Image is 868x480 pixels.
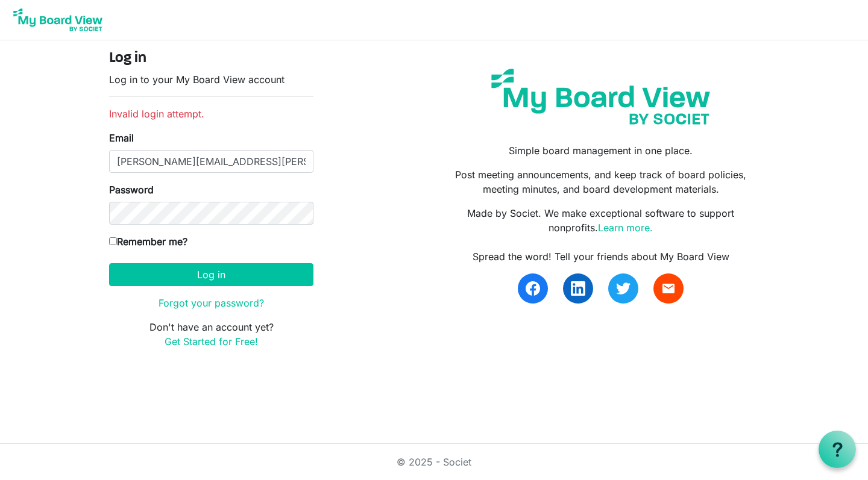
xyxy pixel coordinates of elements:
[598,222,653,234] a: Learn more.
[10,5,106,35] img: My Board View Logo
[443,167,759,196] p: Post meeting announcements, and keep track of board policies, meeting minutes, and board developm...
[397,456,471,468] a: © 2025 - Societ
[443,206,759,235] p: Made by Societ. We make exceptional software to support nonprofits.
[482,60,719,134] img: my-board-view-societ.svg
[109,234,187,249] label: Remember me?
[109,107,313,121] li: Invalid login attempt.
[159,297,264,309] a: Forgot your password?
[443,143,759,158] p: Simple board management in one place.
[109,131,134,145] label: Email
[571,281,585,296] img: linkedin.svg
[661,281,676,296] span: email
[109,320,313,349] p: Don't have an account yet?
[109,263,313,286] button: Log in
[653,273,684,304] a: email
[165,335,258,348] a: Get Started for Free!
[443,249,759,264] div: Spread the word! Tell your friends about My Board View
[616,281,631,296] img: twitter.svg
[526,281,540,296] img: facebook.svg
[109,72,313,87] p: Log in to your My Board View account
[109,50,313,67] h4: Log in
[109,237,117,245] input: Remember me?
[109,182,154,197] label: Password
